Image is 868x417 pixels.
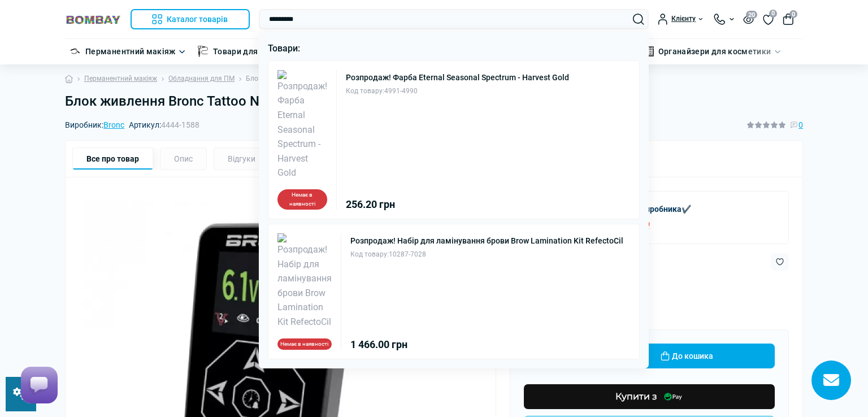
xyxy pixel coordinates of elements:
[658,45,771,58] a: Органайзери для косметики
[268,41,640,56] p: Товари:
[769,10,777,18] span: 0
[85,45,176,58] a: Перманентний макіяж
[789,10,797,18] span: 0
[65,14,121,25] img: BOMBAY
[70,46,81,57] img: Перманентний макіяж
[213,45,277,58] a: Товари для тату
[277,70,327,180] img: Розпродаж! Фарба Eternal Seasonal Spectrum - Harvest Gold
[346,199,569,210] div: 256.20 грн
[633,14,644,25] button: Search
[783,14,794,25] button: 0
[346,87,384,95] span: Код товару:
[277,338,332,350] div: Немає в наявності
[346,86,569,97] div: 4991-4990
[746,11,757,19] span: 20
[350,237,623,245] a: Розпродаж! Набір для ламінування брови Brow Lamination Kit RefectoCil
[350,340,623,350] div: 1 466.00 грн
[346,73,569,81] a: Розпродаж! Фарба Eternal Seasonal Spectrum - Harvest Gold
[277,233,332,329] img: Розпродаж! Набір для ламінування брови Brow Lamination Kit RefectoCil
[350,250,389,258] span: Код товару:
[277,189,327,210] div: Немає в наявності
[131,9,250,29] button: Каталог товарів
[350,249,623,260] div: 10287-7028
[763,13,774,25] a: 0
[197,46,209,57] img: Товари для тату
[743,14,754,24] button: 20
